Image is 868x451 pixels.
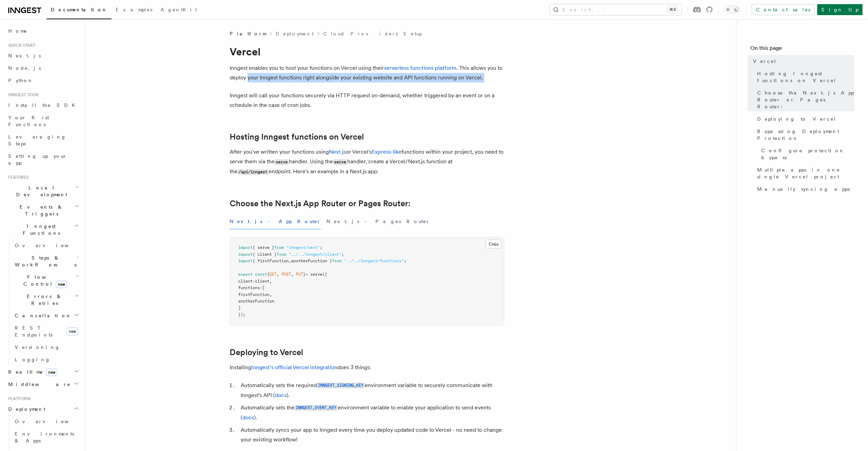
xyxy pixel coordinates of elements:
[8,153,67,166] span: Setting up your app
[486,240,502,249] button: Copy
[5,368,57,375] span: Realtime
[276,30,314,37] a: Deployment
[238,258,253,263] span: import
[238,279,253,284] span: client
[724,5,740,14] button: Toggle dark mode
[230,348,303,357] a: Deploying to Vercel
[668,6,678,13] kbd: ⌘K
[289,258,291,263] span: ,
[230,214,321,229] button: Next.js - App Router
[12,322,81,341] a: REST Endpointsnew
[230,30,266,37] span: Platform
[754,164,854,183] a: Multiple apps in one single Vercel project
[757,89,854,110] span: Choose the Next.js App Router or Pages Router:
[754,67,854,87] a: Hosting Inngest functions on Vercel
[757,186,850,192] span: Manually syncing apps
[759,144,854,164] a: Configure protection bypass
[238,252,253,257] span: import
[305,272,308,277] span: =
[230,147,504,177] p: After you've written your functions using or Vercel's functions within your project, you need to ...
[344,258,404,263] span: "../../inngest/functions"
[12,428,81,447] a: Environments & Apps
[5,74,81,87] a: Python
[46,368,57,376] span: new
[15,357,50,362] span: Logging
[12,252,81,271] button: Steps & Workflows
[291,258,332,263] span: anotherFunction }
[8,65,41,71] span: Node.js
[5,25,81,37] a: Home
[332,258,342,263] span: from
[817,4,863,15] a: Sign Up
[230,91,504,110] p: Inngest will call your functions securely via HTTP request on-demand, whether triggered by an eve...
[757,115,836,122] span: Deploying to Vercel
[12,341,81,353] a: Versioning
[242,414,254,421] a: docs
[342,252,344,257] span: ;
[303,272,305,277] span: }
[5,223,74,236] span: Inngest Functions
[294,405,338,411] code: INNGEST_EVENT_KEY
[5,184,75,198] span: Local Development
[112,2,157,19] a: Examples
[757,166,854,180] span: Multiple apps in one single Vercel project
[275,392,287,398] a: docs
[269,292,272,297] span: ,
[12,312,71,319] span: Cancellation
[12,290,81,309] button: Errors & Retries
[8,134,66,146] span: Leveraging Steps
[5,99,81,111] a: Install the SDK
[5,381,71,388] span: Middleware
[116,7,152,12] span: Examples
[8,102,79,108] span: Install the SDK
[5,201,81,220] button: Events & Triggers
[253,245,274,250] span: { serve }
[15,344,60,350] span: Versioning
[753,58,777,65] span: Vercel
[267,272,269,277] span: {
[5,62,81,74] a: Node.js
[5,396,31,401] span: Platform
[230,199,410,208] a: Choose the Next.js App Router or Pages Router:
[286,245,320,250] span: "inngest/next"
[255,279,269,284] span: client
[310,272,322,277] span: serve
[372,148,402,155] a: Express-like
[239,403,504,422] li: Automatically sets the environment variable to enable your application to send events ( ).
[277,252,286,257] span: from
[238,312,245,317] span: });
[8,78,33,83] span: Python
[238,245,253,250] span: import
[274,245,284,250] span: from
[5,175,28,180] span: Features
[8,27,27,34] span: Home
[238,285,260,290] span: functions
[5,150,81,169] a: Setting up your app
[8,115,49,127] span: Your first Functions
[757,70,854,84] span: Hosting Inngest functions on Vercel
[239,381,504,400] li: Automatically sets the required environment variable to securely communicate with Inngest's API ( ).
[5,43,35,48] span: Quick start
[5,220,81,239] button: Inngest Functions
[5,92,38,98] span: Inngest tour
[12,274,76,287] span: Flow Control
[12,239,81,252] a: Overview
[230,363,504,372] p: Installing does 3 things:
[754,87,854,113] a: Choose the Next.js App Router or Pages Router:
[260,285,262,290] span: :
[329,148,346,155] a: Next.js
[5,49,81,62] a: Next.js
[550,4,682,15] button: Search...⌘K
[750,44,854,55] h4: On this page
[239,425,504,444] li: Automatically syncs your app to Inngest every time you deploy updated code to Vercel - no need to...
[333,159,347,165] code: serve
[238,292,269,297] span: firstFunction
[5,403,81,415] button: Deployment
[262,285,265,290] span: [
[5,378,81,390] button: Middleware
[157,2,201,19] a: AgentKit
[253,258,289,263] span: { firstFunction
[67,327,78,335] span: new
[47,2,112,19] a: Documentation
[317,383,365,388] code: INNGEST_SIGNING_KEY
